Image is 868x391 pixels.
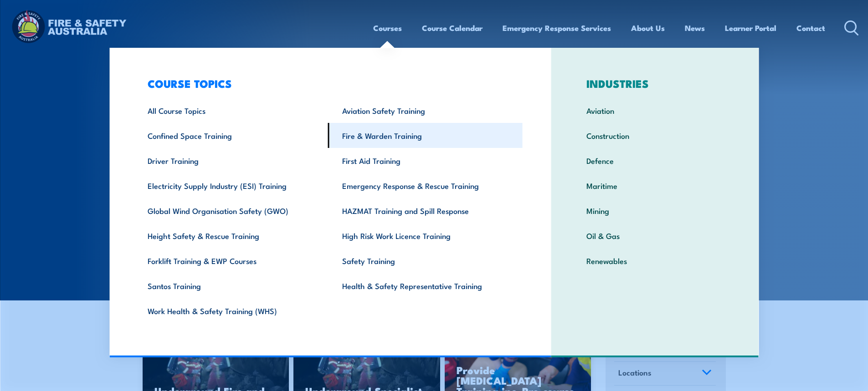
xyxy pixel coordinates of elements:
[614,362,716,386] a: Locations
[503,16,611,40] a: Emergency Response Services
[328,173,523,198] a: Emergency Response & Rescue Training
[572,148,738,173] a: Defence
[328,98,523,123] a: Aviation Safety Training
[572,198,738,223] a: Mining
[328,273,523,298] a: Health & Safety Representative Training
[134,248,328,273] a: Forklift Training & EWP Courses
[328,123,523,148] a: Fire & Warden Training
[328,198,523,223] a: HAZMAT Training and Spill Response
[572,173,738,198] a: Maritime
[134,198,328,223] a: Global Wind Organisation Safety (GWO)
[685,16,705,40] a: News
[796,16,825,40] a: Contact
[572,77,738,90] h3: INDUSTRIES
[618,366,652,379] span: Locations
[631,16,665,40] a: About Us
[572,248,738,273] a: Renewables
[422,16,483,40] a: Course Calendar
[328,248,523,273] a: Safety Training
[134,298,328,323] a: Work Health & Safety Training (WHS)
[328,223,523,248] a: High Risk Work Licence Training
[572,98,738,123] a: Aviation
[134,223,328,248] a: Height Safety & Rescue Training
[134,148,328,173] a: Driver Training
[572,223,738,248] a: Oil & Gas
[328,148,523,173] a: First Aid Training
[725,16,776,40] a: Learner Portal
[134,98,328,123] a: All Course Topics
[134,77,523,90] h3: COURSE TOPICS
[572,123,738,148] a: Construction
[134,273,328,298] a: Santos Training
[373,16,402,40] a: Courses
[134,123,328,148] a: Confined Space Training
[134,173,328,198] a: Electricity Supply Industry (ESI) Training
